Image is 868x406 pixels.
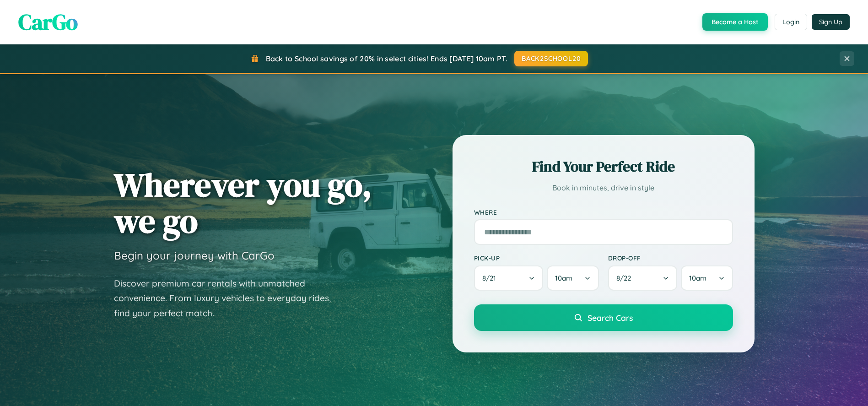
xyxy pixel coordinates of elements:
[474,265,544,291] button: 8/21
[616,274,636,282] span: 8 / 22
[114,249,275,262] h3: Begin your journey with CarGo
[474,304,733,331] button: Search Cars
[608,265,678,291] button: 8/22
[18,7,78,37] span: CarGo
[588,313,633,323] span: Search Cars
[474,254,599,262] label: Pick-up
[474,208,733,216] label: Where
[114,276,343,321] p: Discover premium car rentals with unmatched convenience. From luxury vehicles to everyday rides, ...
[114,167,372,239] h1: Wherever you go, we go
[608,254,733,262] label: Drop-off
[775,14,807,30] button: Login
[681,265,733,291] button: 10am
[474,157,733,177] h2: Find Your Perfect Ride
[555,274,572,282] span: 10am
[514,51,588,66] button: BACK2SCHOOL20
[474,181,733,195] p: Book in minutes, drive in style
[702,13,768,31] button: Become a Host
[689,274,706,282] span: 10am
[547,265,598,291] button: 10am
[266,54,507,63] span: Back to School savings of 20% in select cities! Ends [DATE] 10am PT.
[812,14,850,30] button: Sign Up
[482,274,501,282] span: 8 / 21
